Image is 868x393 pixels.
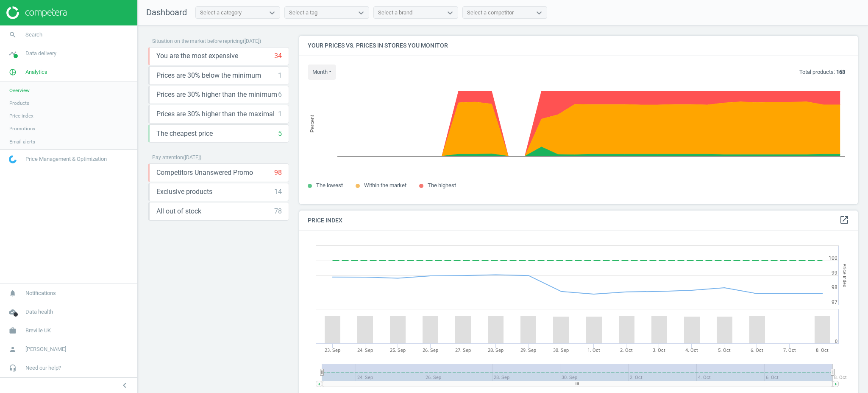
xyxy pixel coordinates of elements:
[316,182,343,188] span: The lowest
[5,341,21,357] i: person
[156,109,275,119] span: Prices are 30% higher than the maximal
[25,68,47,76] span: Analytics
[783,348,796,353] tspan: 7. Oct
[832,270,837,276] text: 99
[357,348,373,353] tspan: 24. Sep
[9,125,35,132] span: Promotions
[9,87,30,94] span: Overview
[114,380,135,391] button: chevron_left
[156,51,238,61] span: You are the most expensive
[9,112,33,119] span: Price index
[308,65,336,80] button: month
[120,380,130,390] i: chevron_left
[243,38,261,44] span: ( [DATE] )
[278,90,282,99] div: 6
[9,138,35,145] span: Email alerts
[25,50,56,57] span: Data delivery
[832,299,837,305] text: 97
[278,109,282,119] div: 1
[799,68,845,76] p: Total products:
[553,348,569,353] tspan: 30. Sep
[25,155,107,163] span: Price Management & Optimization
[839,215,849,225] i: open_in_new
[156,71,261,80] span: Prices are 30% below the minimum
[6,6,67,19] img: ajHJNr6hYgQAAAAASUVORK5CYII=
[364,182,406,188] span: Within the market
[274,51,282,61] div: 34
[587,348,600,353] tspan: 1. Oct
[620,348,633,353] tspan: 2. Oct
[455,348,471,353] tspan: 27. Sep
[289,9,317,17] div: Select a tag
[835,339,837,344] text: 0
[834,375,847,380] tspan: 8. Oct
[278,129,282,138] div: 5
[5,323,21,339] i: work
[274,207,282,216] div: 78
[5,45,21,62] i: timeline
[829,255,837,261] text: 100
[5,285,21,301] i: notifications
[685,348,698,353] tspan: 4. Oct
[25,345,66,353] span: [PERSON_NAME]
[839,215,849,226] a: open_in_new
[520,348,536,353] tspan: 29. Sep
[278,71,282,80] div: 1
[156,168,253,177] span: Competitors Unanswered Promo
[390,348,406,353] tspan: 25. Sep
[25,31,42,39] span: Search
[156,129,213,138] span: The cheapest price
[274,187,282,196] div: 14
[156,90,277,99] span: Prices are 30% higher than the minimum
[152,154,183,160] span: Pay attention
[299,36,858,56] h4: Your prices vs. prices in stores you monitor
[5,304,21,320] i: cloud_done
[5,360,21,376] i: headset_mic
[152,38,243,44] span: Situation on the market before repricing
[832,284,837,290] text: 98
[816,348,829,353] tspan: 8. Oct
[146,7,187,17] span: Dashboard
[836,69,845,75] b: 163
[25,289,56,297] span: Notifications
[183,154,201,160] span: ( [DATE] )
[467,9,514,17] div: Select a competitor
[299,211,858,230] h4: Price Index
[9,155,17,163] img: wGWNvw8QSZomAAAAABJRU5ErkJggg==
[25,364,61,372] span: Need our help?
[718,348,731,353] tspan: 5. Oct
[309,115,315,132] tspan: Percent
[751,348,763,353] tspan: 6. Oct
[428,182,456,188] span: The highest
[5,27,21,43] i: search
[378,9,412,17] div: Select a brand
[156,207,201,216] span: All out of stock
[156,187,212,196] span: Exclusive products
[200,9,242,17] div: Select a category
[842,264,847,287] tspan: Price Index
[653,348,665,353] tspan: 3. Oct
[25,327,51,334] span: Breville UK
[9,100,29,107] span: Products
[423,348,438,353] tspan: 26. Sep
[274,168,282,177] div: 98
[5,64,21,80] i: pie_chart_outlined
[488,348,504,353] tspan: 28. Sep
[325,348,340,353] tspan: 23. Sep
[25,308,53,316] span: Data health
